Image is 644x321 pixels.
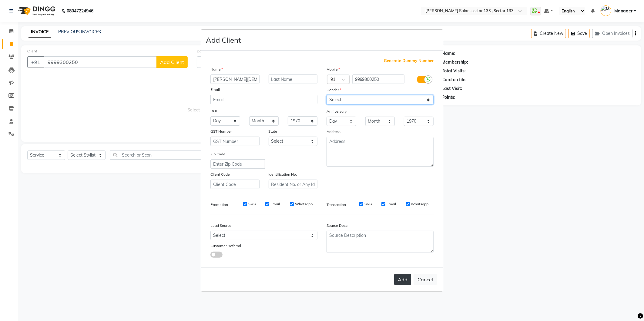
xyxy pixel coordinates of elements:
[295,201,313,207] label: Whatsapp
[210,151,225,157] label: Zip Code
[210,243,241,249] label: Customer Referral
[327,109,347,114] label: Anniversary
[210,67,223,72] label: Name
[387,201,396,207] label: Email
[210,108,218,114] label: DOB
[210,87,220,92] label: Email
[327,67,340,72] label: Mobile
[210,129,232,134] label: GST Number
[206,35,241,45] h4: Add Client
[210,159,265,169] input: Enter Zip Code
[269,129,277,134] label: State
[269,172,297,177] label: Identification No.
[210,202,228,207] label: Promotion
[364,201,372,207] label: SMS
[270,201,280,207] label: Email
[210,172,230,177] label: Client Code
[411,201,429,207] label: Whatsapp
[248,201,256,207] label: SMS
[210,137,260,146] input: GST Number
[327,87,341,93] label: Gender
[269,180,318,189] input: Resident No. or Any Id
[210,180,260,189] input: Client Code
[210,95,317,104] input: Email
[394,274,411,285] button: Add
[327,202,346,207] label: Transaction
[414,274,437,285] button: Cancel
[352,74,405,84] input: Mobile
[269,74,318,84] input: Last Name
[384,58,434,64] span: Generate Dummy Number
[210,223,231,228] label: Lead Source
[327,129,340,134] label: Address
[210,74,260,84] input: First Name
[327,223,347,228] label: Source Desc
